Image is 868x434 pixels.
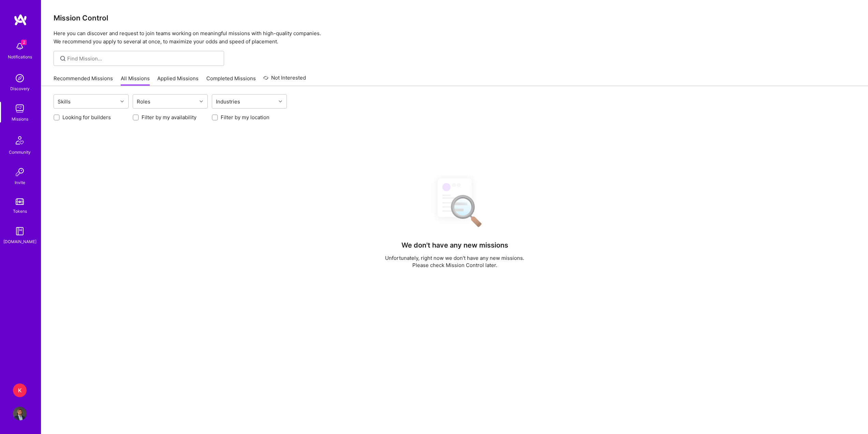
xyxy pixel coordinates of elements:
[56,97,72,107] div: Skills
[14,14,27,26] img: logo
[142,114,196,121] label: Filter by my availability
[200,100,203,103] i: icon Chevron
[13,224,27,238] img: guide book
[279,100,282,103] i: icon Chevron
[206,75,256,86] a: Completed Missions
[62,114,111,121] label: Looking for builders
[54,14,856,22] h3: Mission Control
[12,132,28,149] img: Community
[13,383,27,397] div: K
[13,71,27,85] img: discovery
[9,149,31,156] div: Community
[59,55,67,62] i: icon SearchGrey
[12,115,28,123] div: Missions
[385,262,524,269] p: Please check Mission Control later.
[121,75,150,86] a: All Missions
[401,241,508,249] h4: We don't have any new missions
[13,407,27,420] img: User Avatar
[157,75,198,86] a: Applied Missions
[11,407,28,420] a: User Avatar
[385,254,524,262] p: Unfortunately, right now we don't have any new missions.
[11,383,28,397] a: K
[10,85,30,92] div: Discovery
[13,208,27,215] div: Tokens
[120,100,124,103] i: icon Chevron
[21,40,27,45] span: 2
[214,97,242,107] div: Industries
[13,165,27,179] img: Invite
[221,114,269,121] label: Filter by my location
[263,74,306,86] a: Not Interested
[13,40,27,53] img: bell
[54,29,856,46] p: Here you can discover and request to join teams working on meaningful missions with high-quality ...
[135,97,152,107] div: Roles
[426,172,484,232] img: No Results
[8,53,32,60] div: Notifications
[16,198,24,205] img: tokens
[3,238,36,245] div: [DOMAIN_NAME]
[67,55,219,62] input: Find Mission...
[13,102,27,115] img: teamwork
[15,179,25,186] div: Invite
[54,75,113,86] a: Recommended Missions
